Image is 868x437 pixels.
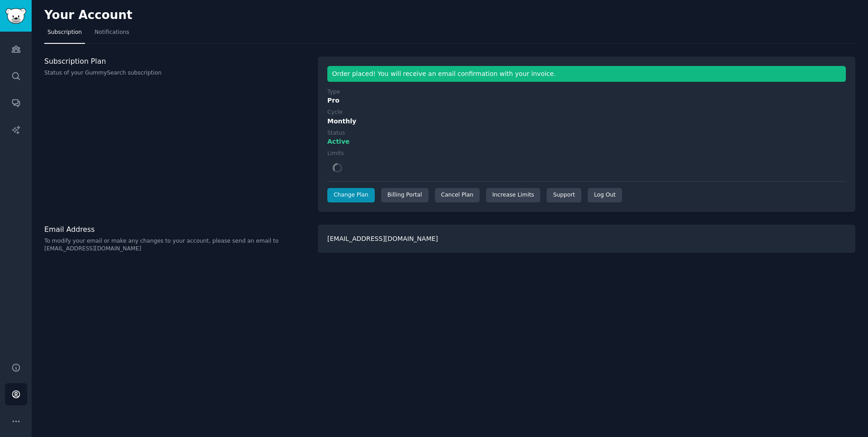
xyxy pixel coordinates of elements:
h3: Email Address [44,225,308,234]
div: Limits [327,150,344,158]
div: Cancel Plan [435,188,480,202]
a: Notifications [91,25,132,44]
div: Status [327,129,345,137]
a: Change Plan [327,188,375,202]
div: [EMAIL_ADDRESS][DOMAIN_NAME] [318,225,855,253]
div: Cycle [327,108,342,117]
div: Type [327,88,340,96]
div: Log Out [588,188,622,202]
a: Increase Limits [486,188,541,202]
div: Billing Portal [381,188,429,202]
span: Subscription [47,28,82,37]
h2: Your Account [44,8,132,23]
p: Status of your GummySearch subscription [44,69,308,77]
span: Active [327,137,349,146]
a: Subscription [44,25,85,44]
span: Notifications [94,28,129,37]
div: Order placed! You will receive an email confirmation with your invoice. [327,66,846,82]
p: To modify your email or make any changes to your account, please send an email to [EMAIL_ADDRESS]... [44,237,308,253]
img: GummySearch logo [5,8,26,24]
div: Monthly [327,117,846,126]
a: Support [547,188,581,202]
div: Pro [327,96,846,105]
h3: Subscription Plan [44,56,308,66]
